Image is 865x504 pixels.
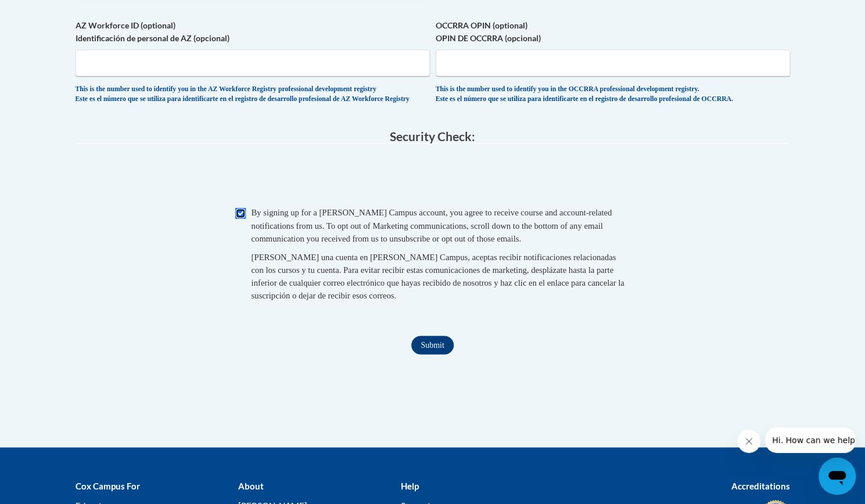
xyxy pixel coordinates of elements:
[436,19,790,45] label: OCCRRA OPIN (optional) OPIN DE OCCRRA (opcional)
[76,19,430,45] label: AZ Workforce ID (optional) Identificación de personal de AZ (opcional)
[390,129,475,143] span: Security Check:
[731,480,790,491] b: Accreditations
[76,85,430,104] div: This is the number used to identify you in the AZ Workforce Registry professional development reg...
[400,480,418,491] b: Help
[344,155,521,200] iframe: reCAPTCHA
[7,8,94,17] span: Hi. How can we help?
[238,480,263,491] b: About
[252,208,612,243] span: By signing up for a [PERSON_NAME] Campus account, you agree to receive course and account-related...
[737,430,760,453] iframe: Close message
[765,427,856,453] iframe: Message from company
[76,480,140,491] b: Cox Campus For
[819,458,856,495] iframe: Button to launch messaging window
[411,336,453,354] input: Submit
[252,252,624,300] span: [PERSON_NAME] una cuenta en [PERSON_NAME] Campus, aceptas recibir notificaciones relacionadas con...
[436,85,790,104] div: This is the number used to identify you in the OCCRRA professional development registry. Este es ...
